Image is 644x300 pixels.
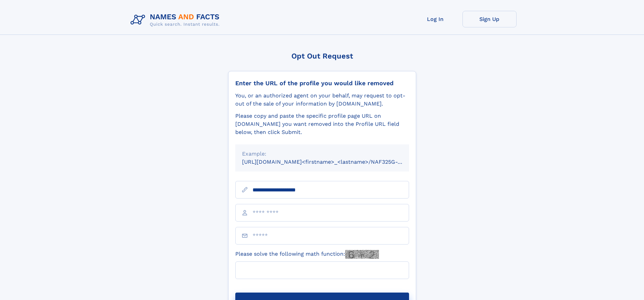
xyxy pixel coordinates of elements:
a: Sign Up [462,11,517,27]
img: Logo Names and Facts [128,11,225,29]
div: You, or an authorized agent on your behalf, may request to opt-out of the sale of your informatio... [235,92,409,108]
small: [URL][DOMAIN_NAME]<firstname>_<lastname>/NAF325G-xxxxxxxx [242,159,422,165]
label: Please solve the following math function: [235,250,379,259]
div: Enter the URL of the profile you would like removed [235,79,409,87]
div: Please copy and paste the specific profile page URL on [DOMAIN_NAME] you want removed into the Pr... [235,112,409,136]
a: Log In [408,11,462,27]
div: Example: [242,150,402,158]
div: Opt Out Request [228,52,416,60]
